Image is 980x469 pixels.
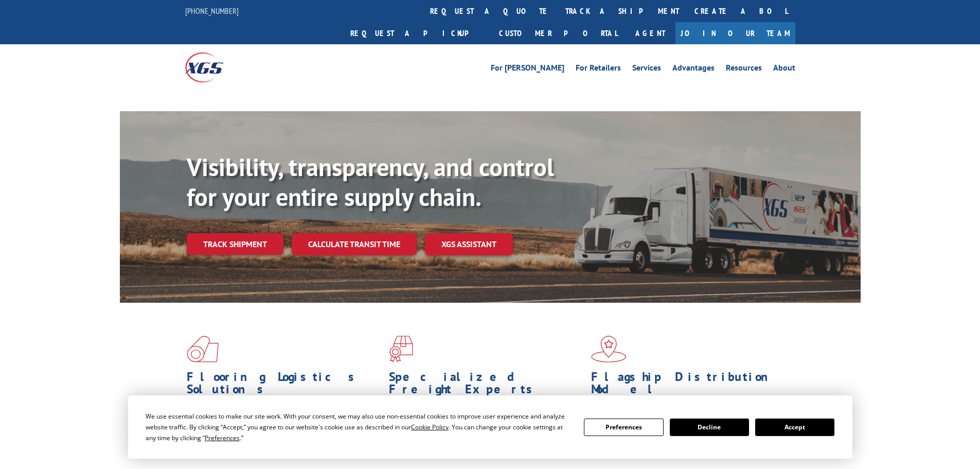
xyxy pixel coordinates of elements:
[187,336,219,362] img: xgs-icon-total-supply-chain-intelligence-red
[411,423,449,431] span: Cookie Policy
[491,22,625,44] a: Customer Portal
[425,233,513,255] a: XGS ASSISTANT
[576,64,621,75] a: For Retailers
[672,64,715,75] a: Advantages
[187,151,554,213] b: Visibility, transparency, and control for your entire supply chain.
[187,233,283,255] a: Track shipment
[755,419,834,436] button: Accept
[389,371,583,401] h1: Specialized Freight Experts
[773,64,795,75] a: About
[584,419,663,436] button: Preferences
[292,233,417,255] a: Calculate transit time
[632,64,661,75] a: Services
[591,336,627,362] img: xgs-icon-flagship-distribution-model-red
[670,419,749,436] button: Decline
[205,433,240,442] span: Preferences
[726,64,762,75] a: Resources
[185,6,239,16] a: [PHONE_NUMBER]
[187,371,381,401] h1: Flooring Logistics Solutions
[625,22,675,44] a: Agent
[491,64,564,75] a: For [PERSON_NAME]
[128,395,852,459] div: Cookie Consent Prompt
[389,336,413,362] img: xgs-icon-focused-on-flooring-red
[675,22,795,44] a: Join Our Team
[146,411,572,443] div: We use essential cookies to make our site work. With your consent, we may also use non-essential ...
[343,22,491,44] a: Request a pickup
[591,371,786,401] h1: Flagship Distribution Model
